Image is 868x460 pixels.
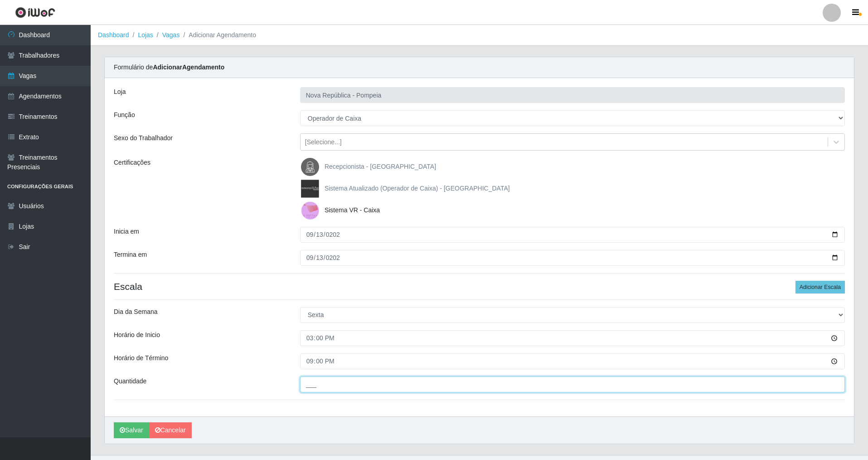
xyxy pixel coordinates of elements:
label: Dia da Semana [114,307,158,317]
a: Vagas [162,31,180,39]
div: [Selecione...] [305,137,342,147]
img: Recepcionista - Nova República [301,158,323,176]
label: Inicia em [114,227,139,236]
input: 00:00 [300,353,845,369]
input: 00/00/0000 [300,227,845,243]
a: Cancelar [149,422,192,438]
label: Loja [114,87,126,97]
input: 00:00 [300,330,845,346]
img: Sistema VR - Caixa [301,201,323,220]
button: Salvar [114,422,149,438]
nav: breadcrumb [91,25,868,46]
label: Certificações [114,158,150,167]
span: Recepcionista - [GEOGRAPHIC_DATA] [325,163,436,170]
input: Informe a quantidade... [300,377,845,392]
button: Adicionar Escala [795,281,845,294]
h4: Escala [114,281,845,292]
a: Lojas [138,31,153,39]
label: Sexo do Trabalhador [114,133,173,143]
li: Adicionar Agendamento [179,30,256,40]
img: Sistema Atualizado (Operador de Caixa) - Nova Republica [301,180,323,198]
div: Formulário de [105,57,854,78]
label: Horário de Término [114,353,168,363]
label: Horário de Inicio [114,330,160,340]
span: Sistema VR - Caixa [325,206,380,214]
img: CoreUI Logo [15,7,55,18]
label: Termina em [114,250,147,259]
label: Função [114,110,135,120]
label: Quantidade [114,377,146,386]
strong: Adicionar Agendamento [153,64,224,71]
a: Dashboard [98,31,129,39]
input: 00/00/0000 [300,250,845,266]
span: Sistema Atualizado (Operador de Caixa) - [GEOGRAPHIC_DATA] [325,185,510,192]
